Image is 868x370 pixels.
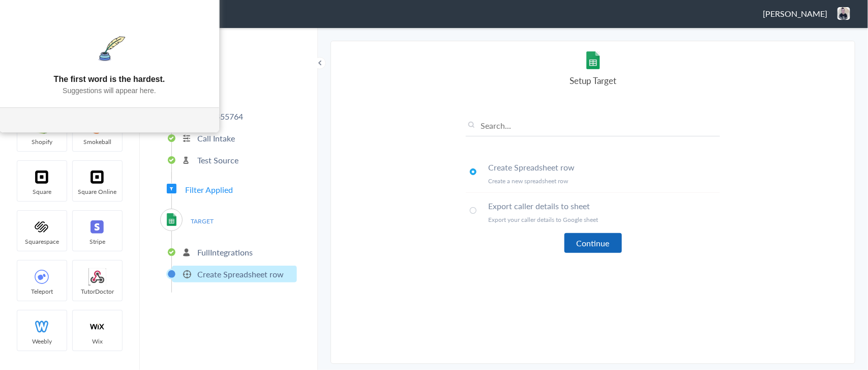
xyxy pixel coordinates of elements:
input: Search... [466,120,720,136]
button: Continue [564,233,622,253]
span: Stripe [73,237,122,246]
span: [PERSON_NAME] [763,8,827,19]
span: Shopify [17,137,67,146]
p: 2142455764 [197,110,243,122]
p: Test Source [197,154,238,166]
span: Smokeball [73,137,122,146]
span: Square [17,187,67,196]
span: Wix [73,337,122,346]
img: square-logo.svg [20,168,64,186]
h4: Setup Target [466,74,720,87]
img: wix-logo.svg [76,318,119,335]
img: weebly-logo.svg [20,318,64,335]
img: GoogleSheetLogo.png [165,213,178,226]
h4: Export caller details to sheet [488,200,720,212]
p: Create Spreadsheet row [197,268,284,280]
p: Export your caller details to Google sheet [488,215,720,224]
img: teleport-logo.svg [20,268,64,286]
span: Square Online [73,187,122,196]
span: Squarespace [17,237,67,246]
span: Weebly [17,337,67,346]
span: TutorDoctor [73,287,122,296]
p: FullIntegrations [197,246,253,258]
span: Teleport [17,287,67,296]
img: GoogleSheetLogo.png [584,51,602,69]
img: copy-1-7-trees-planted-profile-frame-template.png [837,7,850,20]
span: Filter Applied [185,184,233,195]
p: Create a new spreadsheet row [488,177,720,185]
img: webhook.png [76,268,119,286]
img: square-logo.svg [76,168,119,186]
span: TARGET [183,214,222,228]
h4: Create Spreadsheet row [488,161,720,173]
p: Call Intake [197,132,235,144]
img: squarespace-logo.svg [20,218,64,236]
img: stripe-logo.svg [76,218,119,236]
